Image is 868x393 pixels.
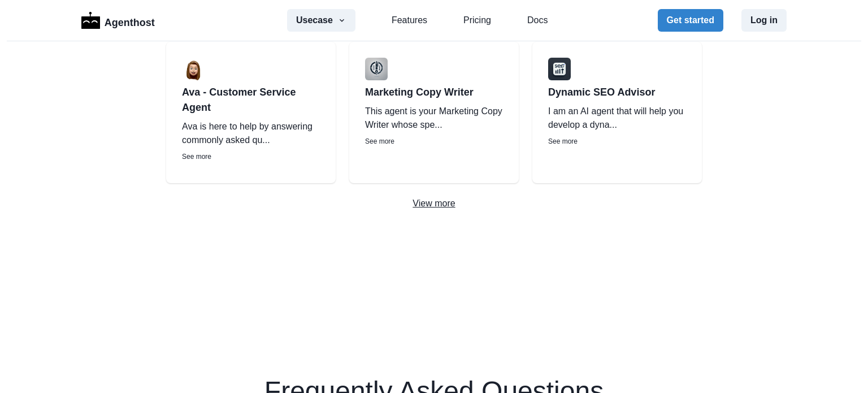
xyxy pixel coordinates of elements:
img: user%2F2%2F2d242b93-aaa3-4cbd-aa9c-fc041cf1f639 [548,58,571,80]
p: See more [548,136,686,146]
p: This agent is your Marketing Copy Writer whose spe... [365,105,503,132]
img: user%2F2%2Fdef768d2-bb31-48e1-a725-94a4e8c437fd [365,58,388,80]
img: user%2F2%2Fb7ac5808-39ff-453c-8ce1-b371fabf5c1b [182,58,205,80]
button: Log in [741,9,787,32]
img: Logo [81,12,100,29]
button: Get started [658,9,723,32]
p: I am an AI agent that will help you develop a dyna... [548,105,686,132]
a: Ava - Customer Service Agent [182,85,320,115]
a: Features [392,14,427,27]
a: Marketing Copy Writer [365,85,503,100]
a: Dynamic SEO Advisor [548,85,686,100]
button: Usecase [287,9,355,32]
p: See more [182,152,320,162]
p: Ava is here to help by answering commonly asked qu... [182,120,320,147]
a: Pricing [463,14,491,27]
a: LogoAgenthost [81,11,155,31]
p: Agenthost [105,11,155,31]
p: See more [365,136,503,146]
a: Docs [527,14,548,27]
